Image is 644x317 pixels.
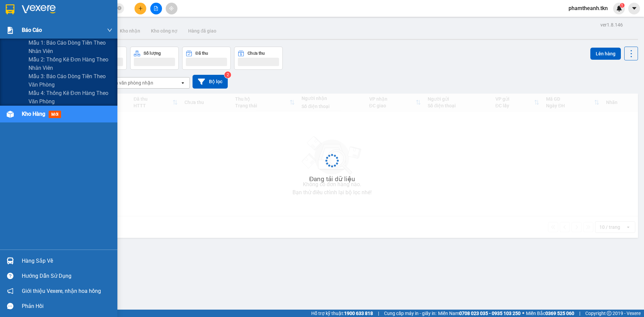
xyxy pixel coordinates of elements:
[182,47,231,70] button: Đã thu
[22,26,42,34] span: Báo cáo
[438,310,521,317] span: Miền Nam
[29,55,112,72] span: Mẫu 2: Thống kê đơn hàng theo nhân viên
[248,51,265,56] div: Chưa thu
[114,23,146,39] button: Kho nhận
[7,303,13,309] span: message
[22,111,45,117] span: Kho hàng
[459,311,521,316] strong: 0708 023 035 - 0935 103 250
[144,51,161,56] div: Số lượng
[49,111,61,118] span: mới
[22,271,112,281] div: Hướng dẫn sử dụng
[22,256,112,266] div: Hàng sắp về
[7,288,13,294] span: notification
[117,5,121,12] span: close-circle
[154,6,158,11] span: file-add
[22,287,101,295] span: Giới thiệu Vexere, nhận hoa hồng
[7,111,14,118] img: warehouse-icon
[138,6,143,11] span: plus
[621,3,623,8] span: 1
[600,21,623,29] div: ver 1.8.146
[224,71,231,78] sup: 2
[166,3,177,14] button: aim
[526,310,574,317] span: Miền Bắc
[150,3,162,14] button: file-add
[384,310,436,317] span: Cung cấp máy in - giấy in:
[183,23,222,39] button: Hàng đã giao
[130,47,179,70] button: Số lượng
[193,75,228,89] button: Bộ lọc
[311,310,373,317] span: Hỗ trợ kỹ thuật:
[344,311,373,316] strong: 1900 633 818
[590,48,621,60] button: Lên hàng
[117,6,121,10] span: close-circle
[7,257,14,264] img: warehouse-icon
[29,39,112,55] span: Mẫu 1: Báo cáo dòng tiền theo nhân viên
[579,310,580,317] span: |
[107,28,112,33] span: down
[135,3,146,14] button: plus
[378,310,379,317] span: |
[196,51,208,56] div: Đã thu
[309,174,355,184] div: Đang tải dữ liệu
[107,80,153,86] div: Chọn văn phòng nhận
[607,311,611,316] span: copyright
[620,3,625,8] sup: 1
[6,4,14,14] img: logo-vxr
[29,72,112,89] span: Mẫu 3: Báo cáo dòng tiền theo văn phòng
[180,80,185,86] svg: open
[7,273,13,279] span: question-circle
[631,5,637,11] span: caret-down
[234,47,283,70] button: Chưa thu
[29,89,112,106] span: Mẫu 4: Thống kê đơn hàng theo văn phòng
[522,312,524,315] span: ⚪️
[628,3,640,14] button: caret-down
[22,301,112,311] div: Phản hồi
[563,4,613,12] span: phamtheanh.tkn
[169,6,174,11] span: aim
[146,23,183,39] button: Kho công nợ
[616,5,622,11] img: icon-new-feature
[7,27,14,34] img: solution-icon
[545,311,574,316] strong: 0369 525 060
